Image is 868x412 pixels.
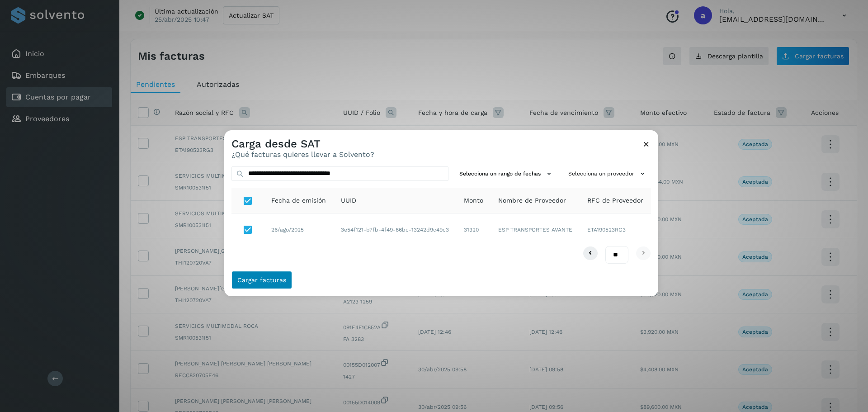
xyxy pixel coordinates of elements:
button: Selecciona un proveedor [565,166,651,181]
td: ETA190523RG3 [580,213,651,246]
button: Selecciona un rango de fechas [456,166,557,181]
span: Fecha de emisión [271,196,326,205]
td: ESP TRANSPORTES AVANTE [491,213,580,246]
td: 31320 [457,213,491,246]
span: Cargar facturas [237,277,286,283]
button: Cargar facturas [231,271,292,289]
td: 26/ago/2025 [264,213,334,246]
h3: Carga desde SAT [231,137,374,151]
span: RFC de Proveedor [587,196,643,205]
p: ¿Qué facturas quieres llevar a Solvento? [231,150,374,159]
td: 3e54f121-b7fb-4f49-86bc-13242d9c49c3 [334,213,457,246]
span: Nombre de Proveedor [498,196,566,205]
span: UUID [341,196,356,205]
span: Monto [464,196,483,205]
